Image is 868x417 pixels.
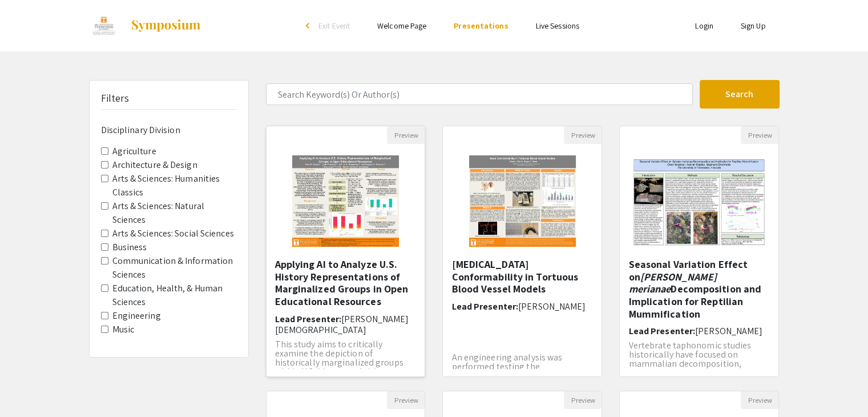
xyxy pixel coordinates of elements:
[281,144,410,258] img: <p>Applying AI to Analyze U.S. History Representations of Marginalized Groups in Open Educational...
[741,126,778,144] button: Preview
[112,282,237,309] label: Education, Health, & Human Sciences
[275,258,417,307] h5: Applying AI to Analyze U.S. History Representations of Marginalized Groups in Open Educational Re...
[451,258,593,295] h5: [MEDICAL_DATA] Conformability in Tortuous Blood Vessel Models
[628,341,770,387] p: Vertebrate taphonomic studies historically have focused on mammalian decomposition, especially wi...
[454,21,508,31] a: Presentations
[620,145,778,258] img: <p>Seasonal Variation Effect on <em>Salvator merianae </em>Decomposition and Implication for Rept...
[695,325,762,337] span: [PERSON_NAME]
[112,199,237,227] label: Arts & Sciences: Natural Sciences
[628,258,770,320] h5: Seasonal Variation Effect on Decomposition and Implication for Reptilian Mummification
[112,309,161,323] label: Engineering
[741,21,766,31] a: Sign Up
[451,301,593,312] h6: Lead Presenter:
[101,125,237,135] h6: Disciplinary Division
[275,313,409,336] span: [PERSON_NAME][DEMOGRAPHIC_DATA]
[9,366,49,408] iframe: Chat
[619,126,779,377] div: Open Presentation <p>Seasonal Variation Effect on <em>Salvator merianae </em>Decomposition and Im...
[275,340,417,386] p: This study aims to critically examine the depiction of historically marginalized groups within U....
[112,240,147,254] label: Business
[387,391,425,409] button: Preview
[564,391,601,409] button: Preview
[112,172,237,199] label: Arts & Sciences: Humanities Classics
[130,19,201,33] img: Symposium by ForagerOne
[89,11,202,40] a: Discovery Day 2024
[536,21,579,31] a: Live Sessions
[387,126,425,144] button: Preview
[695,21,713,31] a: Login
[306,22,313,29] div: arrow_back_ios
[112,158,197,172] label: Architecture & Design
[442,126,602,377] div: Open Presentation <p>Stent Conformability in Tortuous Blood Vessel Models</p>
[112,227,234,240] label: Arts & Sciences: Social Sciences
[628,270,717,296] em: [PERSON_NAME] merianae
[451,353,593,390] p: An engineering analysis was performed testing the conformability of Medtronic’s Solitaire X [MEDI...
[318,21,350,31] span: Exit Event
[112,323,135,336] label: Music
[112,254,237,282] label: Communication & Information Sciences
[564,126,601,144] button: Preview
[266,126,426,377] div: Open Presentation <p>Applying AI to Analyze U.S. History Representations of Marginalized Groups i...
[266,83,693,105] input: Search Keyword(s) Or Author(s)
[628,326,770,336] h6: Lead Presenter:
[101,92,130,105] h5: Filters
[275,314,417,335] h6: Lead Presenter:
[89,11,119,40] img: Discovery Day 2024
[112,145,156,158] label: Agriculture
[377,21,426,31] a: Welcome Page
[458,144,587,258] img: <p>Stent Conformability in Tortuous Blood Vessel Models</p>
[700,80,780,109] button: Search
[741,391,778,409] button: Preview
[518,300,586,312] span: [PERSON_NAME]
